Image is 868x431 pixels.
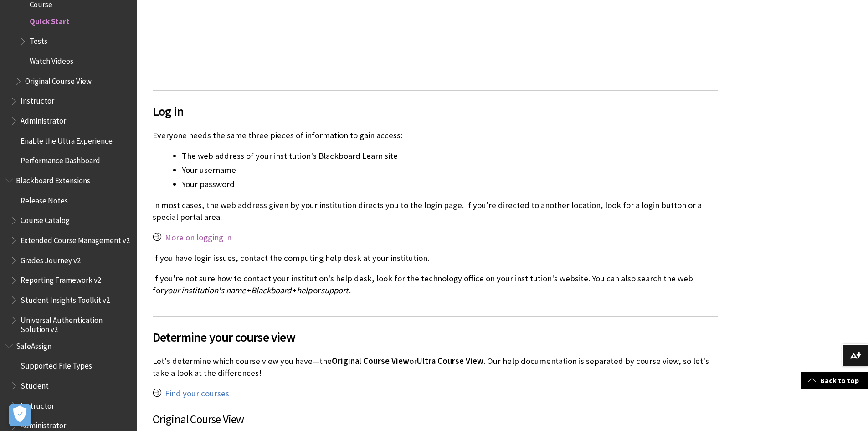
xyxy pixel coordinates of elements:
span: Watch Videos [30,53,73,66]
p: If you have login issues, contact the computing help desk at your institution. [153,252,718,264]
a: Find your courses [165,388,229,399]
span: Log in [153,102,718,121]
p: In most cases, the web address given by your institution directs you to the login page. If you're... [153,199,718,223]
span: your institution's name [164,285,246,296]
span: Release Notes [21,193,68,205]
span: Performance Dashboard [21,153,100,166]
p: If you're not sure how to contact your institution's help desk, look for the technology office on... [153,273,718,296]
span: Universal Authentication Solution v2 [21,312,130,334]
span: help [297,285,312,296]
span: Blackboard [251,285,291,296]
span: Extended Course Management v2 [21,233,130,245]
span: Reporting Framework v2 [21,273,101,285]
span: Student Insights Toolkit v2 [21,292,110,305]
span: Enable the Ultra Experience [21,133,113,145]
li: The web address of your institution's Blackboard Learn site [182,150,718,162]
span: Administrator [21,113,66,125]
h3: Original Course View [153,411,718,428]
span: Instructor [21,398,54,410]
span: Student [21,378,49,390]
p: Everyone needs the same three pieces of information to gain access: [153,130,718,141]
span: Grades Journey v2 [21,253,81,265]
li: Your password [182,178,718,191]
span: Administrator [21,418,66,431]
span: support [321,285,348,296]
span: Ultra Course View [417,356,483,366]
span: Blackboard Extensions [16,173,90,185]
span: Instructor [21,93,54,106]
a: More on logging in [165,232,231,243]
button: Open Preferences [9,404,31,426]
span: Course Catalog [21,213,70,225]
span: Determine your course view [153,327,718,347]
a: Back to top [801,372,868,389]
nav: Book outline for Blackboard Extensions [5,173,131,334]
span: Original Course View [332,356,409,366]
span: SafeAssign [16,338,51,351]
p: Let's determine which course view you have—the or . Our help documentation is separated by course... [153,355,718,379]
span: Original Course View [25,73,92,86]
span: Tests [30,34,47,46]
span: Quick Start [30,14,70,26]
span: Supported File Types [21,358,92,371]
li: Your username [182,164,718,177]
